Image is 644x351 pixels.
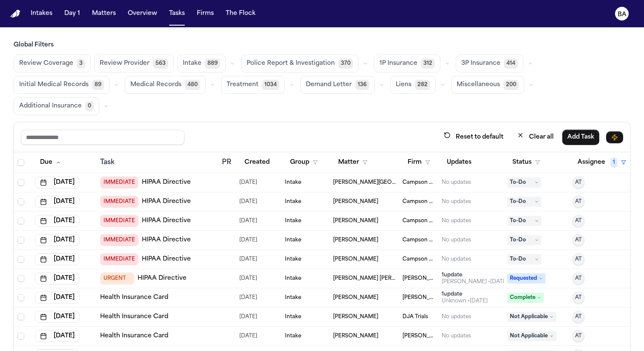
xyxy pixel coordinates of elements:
div: 1 update [442,291,488,298]
span: Campson & Campson [402,218,435,224]
span: 0 [85,101,94,111]
span: To-Do [507,235,541,245]
span: AT [575,179,582,186]
button: Medical Records480 [125,76,206,94]
span: 3P Insurance [461,59,500,68]
button: Clear all [512,129,559,145]
button: AT [572,196,584,208]
span: 370 [338,58,353,69]
span: Intake [285,256,301,263]
a: HIPAA Directive [142,197,191,206]
a: HIPAA Directive [138,274,187,283]
span: Melissa Thompson [333,218,378,224]
span: AT [575,294,582,301]
button: AT [572,311,584,323]
span: 200 [503,80,519,90]
div: PR [222,157,233,168]
span: URGENT [100,273,134,284]
div: Last updated by Denise Biggs at 8/20/2025, 6:06:01 PM [442,278,508,285]
button: [DATE] [35,215,80,227]
div: No updates [442,218,471,224]
span: Liens [396,81,411,89]
span: Select row [17,198,24,205]
span: DJA Trials [402,313,428,320]
span: 8/27/2025, 12:59:38 PM [239,215,257,227]
img: Finch Logo [10,10,20,18]
button: The Flock [222,6,259,21]
span: Select row [17,218,24,224]
span: Medical Records [130,81,181,89]
span: 136 [355,80,369,90]
span: IMMEDIATE [100,196,138,208]
div: No updates [442,333,471,339]
div: No updates [442,313,471,320]
button: [DATE] [35,292,80,304]
span: Select all [17,159,24,166]
a: HIPAA Directive [142,236,191,244]
span: 1034 [262,80,279,90]
span: Select row [17,313,24,320]
button: Reset to default [439,129,509,145]
a: Home [10,10,20,18]
span: Intake [285,218,301,224]
span: 8/22/2025, 9:06:50 AM [239,234,257,246]
button: Overview [124,6,161,21]
span: AT [575,313,582,320]
button: [DATE] [35,196,80,208]
span: 5/15/2025, 5:53:35 PM [239,311,257,323]
span: IMMEDIATE [100,177,138,189]
button: AT [572,177,584,189]
span: Sandy Laudando [333,237,378,244]
span: 8/14/2025, 10:34:47 AM [239,273,257,284]
span: Louai Hassan [333,294,378,301]
span: Select row [17,294,24,301]
button: [DATE] [35,330,80,342]
button: 3P Insurance414 [456,55,523,73]
span: 5/19/2025, 12:13:48 PM [239,330,257,342]
span: Intake [285,237,301,244]
span: Complete [507,293,544,303]
button: Firm [402,155,435,170]
button: Tasks [166,6,188,21]
button: Intakes [27,6,56,21]
button: Intake889 [177,55,226,73]
button: AT [572,215,584,227]
span: IMMEDIATE [100,215,138,227]
span: 3 [77,58,85,69]
div: No updates [442,198,471,205]
button: Liens282 [390,76,436,94]
span: Additional Insurance [19,102,82,110]
a: Health Insurance Card [100,313,168,321]
button: Day 1 [61,6,83,21]
span: 8/27/2025, 1:00:49 PM [239,177,257,189]
span: AT [575,198,582,205]
span: AT [575,218,582,224]
button: AT [572,292,584,304]
span: 414 [504,58,518,69]
span: Intake [285,333,301,339]
span: Police Report & Investigation [247,59,335,68]
button: Status [507,155,545,170]
span: Intake [285,179,301,186]
button: AT [572,253,584,265]
button: Assignee1 [572,155,631,170]
span: Mohamed K Ahmed [402,333,435,339]
a: Firms [193,6,217,21]
button: [DATE] [35,177,80,189]
button: Treatment1034 [221,76,285,94]
span: AT [575,333,582,339]
span: Select row [17,275,24,282]
span: Select row [17,179,24,186]
span: 89 [92,80,104,90]
button: Due [35,155,66,170]
button: AT [572,330,584,342]
div: 1 update [442,272,508,278]
span: Mohamed K Ahmed [402,294,435,301]
button: Matters [89,6,119,21]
